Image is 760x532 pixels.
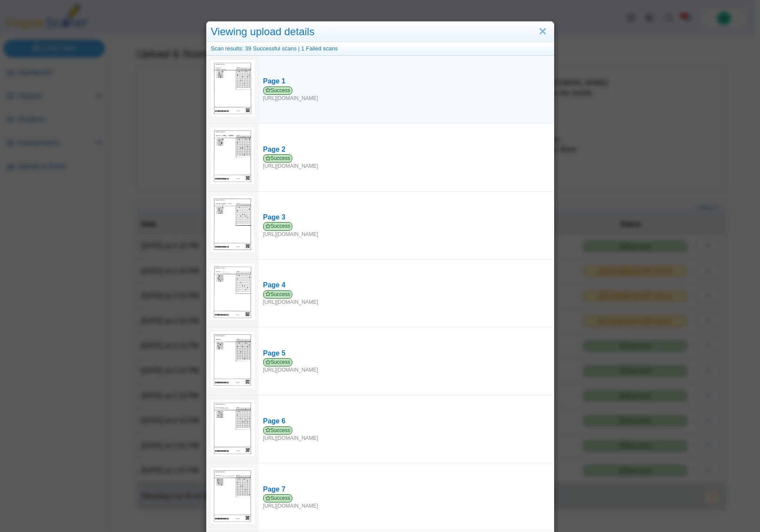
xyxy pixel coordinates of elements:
[259,72,554,106] a: Page 1 Success [URL][DOMAIN_NAME]
[259,412,554,446] a: Page 6 Success [URL][DOMAIN_NAME]
[263,76,549,86] div: Page 1
[211,468,254,524] img: 3145444_SEPTEMBER_11_2025T19_19_53_515000000.jpeg
[536,24,549,39] a: Close
[263,280,549,290] div: Page 4
[263,290,549,306] div: [URL][DOMAIN_NAME]
[263,154,293,163] span: Success
[211,60,254,116] img: 3145436_SEPTEMBER_11_2025T19_19_47_689000000.jpeg
[263,290,293,299] span: Success
[211,196,254,252] img: 3145441_SEPTEMBER_11_2025T19_19_49_18000000.jpeg
[263,154,549,170] div: [URL][DOMAIN_NAME]
[259,140,554,174] a: Page 2 Success [URL][DOMAIN_NAME]
[263,426,549,442] div: [URL][DOMAIN_NAME]
[263,145,549,154] div: Page 2
[263,349,549,358] div: Page 5
[207,22,554,42] div: Viewing upload details
[259,276,554,310] a: Page 4 Success [URL][DOMAIN_NAME]
[259,208,554,242] a: Page 3 Success [URL][DOMAIN_NAME]
[207,42,554,56] div: Scan results: 39 Successful scans | 1 Failed scans
[263,86,293,95] span: Success
[263,86,549,102] div: [URL][DOMAIN_NAME]
[211,128,254,184] img: 3145450_SEPTEMBER_11_2025T19_19_58_145000000.jpeg
[263,416,549,426] div: Page 6
[211,400,254,456] img: 3145446_SEPTEMBER_11_2025T19_19_53_733000000.jpeg
[263,494,549,510] div: [URL][DOMAIN_NAME]
[263,222,293,230] span: Success
[259,344,554,378] a: Page 5 Success [URL][DOMAIN_NAME]
[263,222,549,238] div: [URL][DOMAIN_NAME]
[263,213,549,222] div: Page 3
[211,264,254,320] img: 3145452_SEPTEMBER_11_2025T19_19_58_764000000.jpeg
[259,480,554,514] a: Page 7 Success [URL][DOMAIN_NAME]
[263,494,293,502] span: Success
[263,426,293,435] span: Success
[263,358,549,374] div: [URL][DOMAIN_NAME]
[263,485,549,494] div: Page 7
[211,332,254,388] img: 3145449_SEPTEMBER_11_2025T19_19_58_72000000.jpeg
[263,358,293,366] span: Success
